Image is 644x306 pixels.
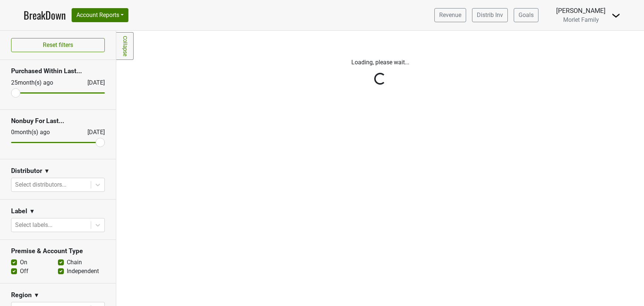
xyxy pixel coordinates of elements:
[116,32,134,60] a: Collapse
[612,11,620,20] img: Dropdown Menu
[472,8,508,22] a: Distrib Inv
[72,8,128,22] button: Account Reports
[24,7,66,23] a: BreakDown
[563,16,599,23] span: Morlet Family
[514,8,538,22] a: Goals
[434,8,466,22] a: Revenue
[175,58,585,67] p: Loading, please wait...
[556,6,606,16] div: [PERSON_NAME]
